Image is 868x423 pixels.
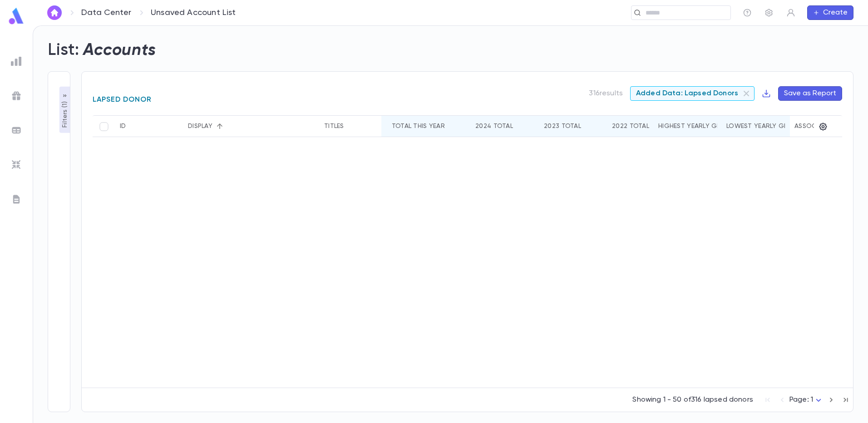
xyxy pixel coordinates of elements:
[778,86,842,101] button: Save as Report
[632,395,753,404] p: Showing 1 - 50 of 316 lapsed donors
[726,123,801,130] div: Lowest Yearly Giving
[11,125,22,136] img: batches_grey.339ca447c9d9533ef1741baa751efc33.svg
[794,123,841,130] div: Associations
[807,5,853,20] button: Create
[658,123,734,130] div: Highest Yearly Giving
[11,159,22,170] img: imports_grey.530a8a0e642e233f2baf0ef88e8c9fcb.svg
[631,89,744,98] span: Added Data: Lapsed Donors
[59,87,70,133] button: Filters (1)
[49,9,60,16] img: home_white.a664292cf8c1dea59945f0da9f25487c.svg
[789,393,824,407] div: Page: 1
[48,40,79,60] h2: List:
[630,86,755,101] div: Added Data: Lapsed Donors
[212,119,227,133] button: Sort
[188,123,212,130] div: Display
[151,8,236,18] p: Unsaved Account List
[81,8,131,18] a: Data Center
[93,95,152,104] span: Lapsed Donor
[83,40,156,60] h2: Accounts
[11,56,22,67] img: reports_grey.c525e4749d1bce6a11f5fe2a8de1b229.svg
[11,90,22,101] img: campaigns_grey.99e729a5f7ee94e3726e6486bddda8f1.svg
[789,396,813,403] span: Page: 1
[612,123,649,130] div: 2022 Total
[589,89,623,98] p: 316 results
[324,123,344,130] div: Titles
[60,99,69,128] p: Filters ( 1 )
[475,123,513,130] div: 2024 Total
[11,194,22,205] img: letters_grey.7941b92b52307dd3b8a917253454ce1c.svg
[544,123,581,130] div: 2023 Total
[120,123,126,130] div: ID
[7,7,25,25] img: logo
[392,123,445,130] div: Total This Year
